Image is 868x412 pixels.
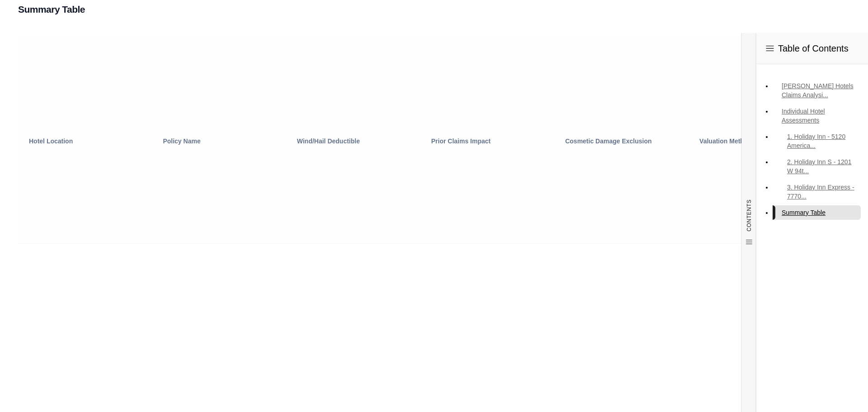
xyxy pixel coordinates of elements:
[297,137,360,145] span: Wind/Hail Deductible
[431,137,491,145] span: Prior Claims Impact
[163,137,200,145] span: Policy Name
[773,155,861,178] a: 2. Holiday Inn S - 1201 W 94t...
[773,180,861,204] a: 3. Holiday Inn Express - 7770...
[29,137,73,145] span: Hotel Location
[773,205,861,220] a: Summary Table
[565,137,651,145] span: Cosmetic Damage Exclusion
[778,42,849,55] span: Table of Contents
[773,104,861,128] a: Individual Hotel Assessments
[745,199,753,232] span: CONTENTS
[773,129,861,153] a: 1. Holiday Inn - 5120 America...
[773,79,861,102] a: [PERSON_NAME] Hotels Claims Analysi...
[699,137,752,145] span: Valuation Method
